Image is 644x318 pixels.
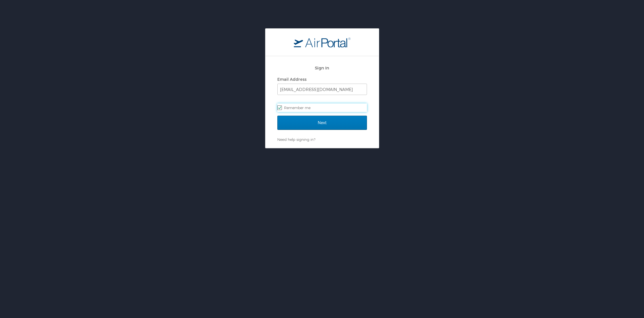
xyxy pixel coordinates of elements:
[277,77,307,82] label: Email Address
[277,65,367,71] h2: Sign In
[294,37,350,47] img: logo
[277,103,367,112] label: Remember me
[277,137,315,142] a: Need help signing in?
[277,116,367,130] input: Next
